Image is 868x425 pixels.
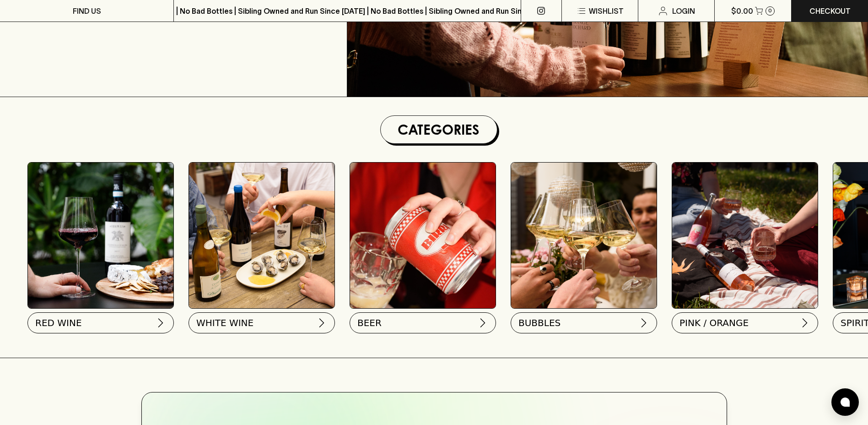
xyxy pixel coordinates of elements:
[799,317,810,328] img: chevron-right.svg
[589,5,624,16] p: Wishlist
[672,5,695,16] p: Login
[511,163,657,308] img: 2022_Festive_Campaign_INSTA-16 1
[357,316,382,329] span: BEER
[679,316,749,329] span: PINK / ORANGE
[155,317,166,328] img: chevron-right.svg
[672,163,818,308] img: gospel_collab-2 1
[477,317,488,328] img: chevron-right.svg
[768,8,772,13] p: 0
[316,317,327,328] img: chevron-right.svg
[35,316,82,329] span: RED WINE
[27,312,174,333] button: RED WINE
[731,5,753,16] p: $0.00
[638,317,649,328] img: chevron-right.svg
[350,163,496,308] img: BIRRA_GOOD-TIMES_INSTA-2 1/optimise?auth=Mjk3MjY0ODMzMw__
[809,5,851,16] p: Checkout
[196,316,253,329] span: WHITE WINE
[28,163,173,308] img: Red Wine Tasting
[73,5,101,16] p: FIND US
[841,398,850,407] img: bubble-icon
[518,316,561,329] span: BUBBLES
[189,163,334,308] img: optimise
[672,312,818,333] button: PINK / ORANGE
[511,312,657,333] button: BUBBLES
[384,120,493,140] h1: Categories
[189,312,335,333] button: WHITE WINE
[350,312,496,333] button: BEER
